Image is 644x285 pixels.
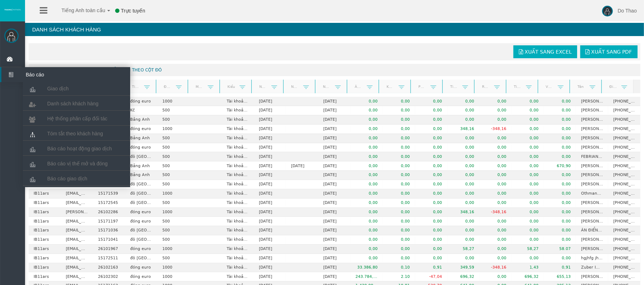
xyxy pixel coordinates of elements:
font: Xuất sang PDF [591,49,632,55]
font: [DATE] [259,228,272,232]
font: 0,00 [401,172,410,177]
font: Tiếng Anh toàn cầu [62,7,105,13]
font: 0,00 [562,191,571,196]
font: [PERSON_NAME] [581,99,614,104]
font: 0,00 [369,237,378,242]
font: Tài khoản MT4 LiveFixedSpread [227,136,290,140]
font: 0,00 [401,108,410,112]
font: 1000 [162,210,172,214]
span: Do Thao [618,8,637,14]
font: Tài khoản MT4 LiveFloatingSpread [227,108,295,112]
font: 0,00 [466,172,475,177]
font: [DATE] [324,145,337,150]
font: Bảng Anh [130,172,150,177]
font: 0,00 [369,191,378,196]
font: 0,00 [369,228,378,232]
font: 500 [162,182,170,186]
font: 0,00 [433,126,442,131]
font: đô [GEOGRAPHIC_DATA] [130,228,179,232]
font: 0,00 [433,164,442,168]
font: 0,00 [466,200,475,205]
font: 500 [162,136,170,140]
font: [DATE] [259,145,272,150]
font: 1000 [162,126,172,131]
font: Trực tuyến [121,8,145,14]
a: Báo cáo [1,67,130,82]
font: Bảng Anh [130,164,150,168]
font: 0,00 [433,108,442,112]
font: 0,00 [562,210,571,214]
font: Điện thoại [609,85,628,89]
font: [DATE] [259,172,272,177]
a: Ngày bắt đầu [255,82,271,92]
font: 500 [162,219,170,224]
font: 0,00 [433,136,442,140]
font: 0,00 [401,200,410,205]
font: đô [GEOGRAPHIC_DATA] [130,182,179,186]
font: đô [GEOGRAPHIC_DATA] [130,237,179,242]
font: 0,00 [401,164,410,168]
font: 0,00 [433,219,442,224]
font: 0,00 [530,117,539,122]
font: 0,00 [530,237,539,242]
font: Ngày kết thúc [291,85,315,89]
a: Điện thoại [605,82,621,92]
font: 0,00 [369,164,378,168]
font: 0,00 [562,108,571,112]
font: [DATE] [324,172,337,177]
a: Xuất sang PDF [580,45,638,58]
font: [DATE] [324,136,337,140]
a: Tên [573,82,590,92]
font: [DATE] [324,219,337,224]
font: [DATE] [324,108,337,112]
font: [DATE] [259,191,272,196]
font: 0,00 [369,172,378,177]
font: 0,00 [433,228,442,232]
font: [PERSON_NAME] [581,219,614,224]
font: Tiền gửi ròng [514,85,537,89]
font: đồng euro [130,210,151,214]
font: 0,00 [530,200,539,205]
font: Báo cáo vị thế mở và đóng [47,161,108,166]
font: Báo cáo hoạt động giao dịch [47,146,112,151]
font: 0,00 [401,228,410,232]
font: [PERSON_NAME] [581,210,614,214]
font: 0,00 [369,108,378,112]
font: đô [GEOGRAPHIC_DATA] [130,191,179,196]
font: 0,00 [466,182,475,186]
font: 0,00 [530,172,539,177]
font: đồng euro [130,145,151,150]
font: 0,00 [466,145,475,150]
font: 0,00 [562,117,571,122]
font: 670,90 [557,164,571,168]
font: 0,00 [498,154,507,159]
font: 500 [162,108,170,112]
font: IB11ars [34,191,49,196]
font: 500 [162,200,170,205]
font: Tài khoản MT4 LiveFloatingSpread [227,219,295,224]
font: Tài khoản MT4 LiveFloatingSpread [227,191,295,196]
font: 0,00 [498,237,507,242]
font: Tài khoản MT4 LiveFloatingSpread [227,200,295,205]
a: Ngày kết thúc [286,82,303,92]
font: IB11ars [34,228,49,232]
font: [PERSON_NAME] [581,117,614,122]
font: 1000 [162,99,172,104]
font: 0,00 [369,99,378,104]
font: 500 [162,154,170,159]
font: [DATE] [324,228,337,232]
font: 0,00 [466,237,475,242]
font: 0,00 [498,228,507,232]
font: 0,00 [530,136,539,140]
font: 0,00 [530,154,539,159]
font: 0,00 [562,99,571,104]
font: 0,00 [562,200,571,205]
font: Tài khoản MT4 LiveFixedSpread [227,126,290,131]
font: Đòn bẩy [164,85,178,89]
a: Danh sách khách hàng [23,97,130,110]
font: Hệ thống phân cấp đối tác [47,116,107,121]
font: 0,00 [466,154,475,159]
a: Mã ngắn [191,82,208,92]
font: [DATE] [259,200,272,205]
font: 0,00 [369,136,378,140]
